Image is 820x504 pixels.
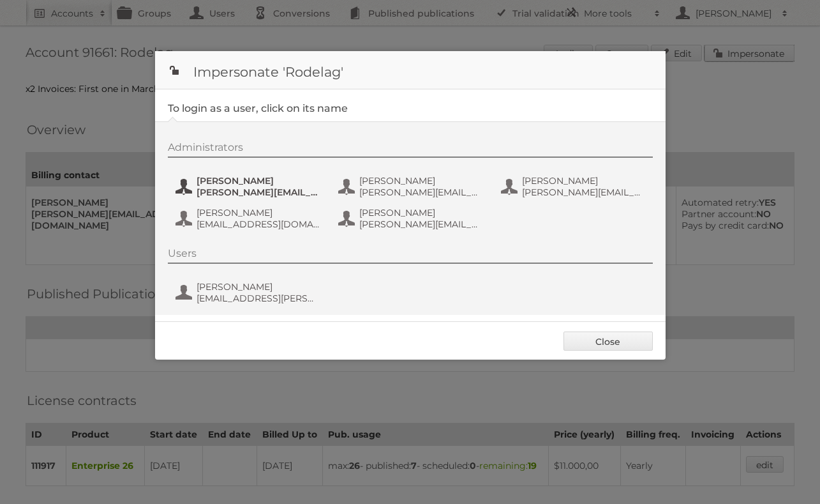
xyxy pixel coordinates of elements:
span: [PERSON_NAME][EMAIL_ADDRESS][PERSON_NAME][DOMAIN_NAME] [359,187,483,198]
span: [PERSON_NAME] [359,207,483,218]
button: [PERSON_NAME] [PERSON_NAME][EMAIL_ADDRESS][PERSON_NAME][DOMAIN_NAME] [500,174,650,199]
span: [EMAIL_ADDRESS][PERSON_NAME][DOMAIN_NAME] [197,293,320,304]
span: [PERSON_NAME][EMAIL_ADDRESS][PERSON_NAME][DOMAIN_NAME] [522,187,646,198]
button: [PERSON_NAME] [EMAIL_ADDRESS][PERSON_NAME][DOMAIN_NAME] [174,280,324,305]
span: [PERSON_NAME][EMAIL_ADDRESS][PERSON_NAME][DOMAIN_NAME] [359,218,483,230]
h1: Impersonate 'Rodelag' [155,51,666,89]
span: [PERSON_NAME] [197,281,320,293]
span: [PERSON_NAME] [197,207,320,218]
span: [PERSON_NAME] [522,175,646,187]
button: [PERSON_NAME] [PERSON_NAME][EMAIL_ADDRESS][DOMAIN_NAME] [174,174,324,199]
span: [EMAIL_ADDRESS][DOMAIN_NAME] [197,218,320,230]
span: [PERSON_NAME] [197,175,320,187]
span: [PERSON_NAME] [359,175,483,187]
button: [PERSON_NAME] [PERSON_NAME][EMAIL_ADDRESS][PERSON_NAME][DOMAIN_NAME] [337,206,487,231]
div: Users [168,247,653,264]
button: [PERSON_NAME] [EMAIL_ADDRESS][DOMAIN_NAME] [174,206,324,231]
legend: To login as a user, click on its name [168,102,348,114]
div: Administrators [168,141,653,158]
button: [PERSON_NAME] [PERSON_NAME][EMAIL_ADDRESS][PERSON_NAME][DOMAIN_NAME] [337,174,487,199]
a: Close [563,332,653,351]
span: [PERSON_NAME][EMAIL_ADDRESS][DOMAIN_NAME] [197,187,320,198]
